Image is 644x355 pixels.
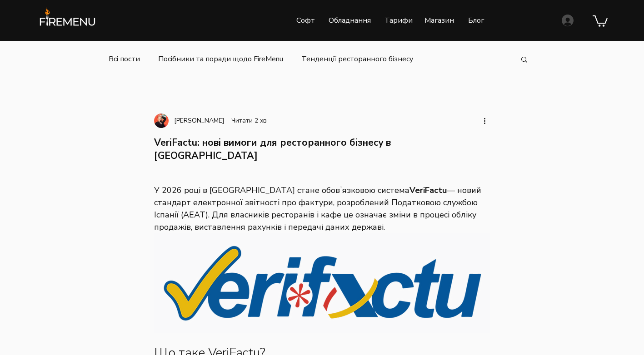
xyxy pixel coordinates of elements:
[321,9,378,32] a: Обладнання
[464,9,489,32] p: Блог
[409,185,447,196] span: VeriFactu
[301,54,413,64] a: Тенденції ресторанного бізнесу
[107,41,511,77] nav: Блог
[36,7,99,33] img: Логотип FireMenu
[378,9,418,32] a: Тарифи
[234,9,491,32] nav: Сайт
[479,115,490,126] button: Інші дії
[109,54,140,64] a: Всі пости
[154,185,484,232] span: — новий стандарт електронної звітності про фактури, розроблений Податковою службою Іспанії (AEAT)...
[292,9,320,32] p: Софт
[418,9,461,32] a: Магазин
[154,136,490,163] h1: VeriFactu: нові вимоги для ресторанного бізнесу в [GEOGRAPHIC_DATA]
[461,9,491,32] a: Блог
[290,9,321,32] a: Софт
[154,185,409,196] span: У 2026 році в [GEOGRAPHIC_DATA] стане обовʼязковою система
[158,54,283,64] a: Посібники та поради щодо FireMenu
[420,9,459,32] p: Магазин
[231,116,267,125] span: Читати 2 хв
[324,9,375,32] p: Обладнання
[520,55,529,63] div: Пошук
[380,9,417,32] p: Тарифи
[154,233,490,333] img: verifactu logo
